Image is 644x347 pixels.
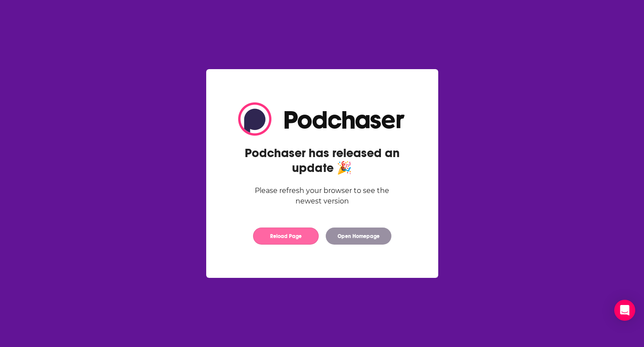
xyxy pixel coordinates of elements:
button: Open Homepage [326,228,391,245]
div: Please refresh your browser to see the newest version [238,186,406,207]
div: Open Intercom Messenger [614,300,635,321]
h2: Podchaser has released an update 🎉 [238,146,406,175]
button: Reload Page [253,228,319,245]
img: Logo [238,102,406,136]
